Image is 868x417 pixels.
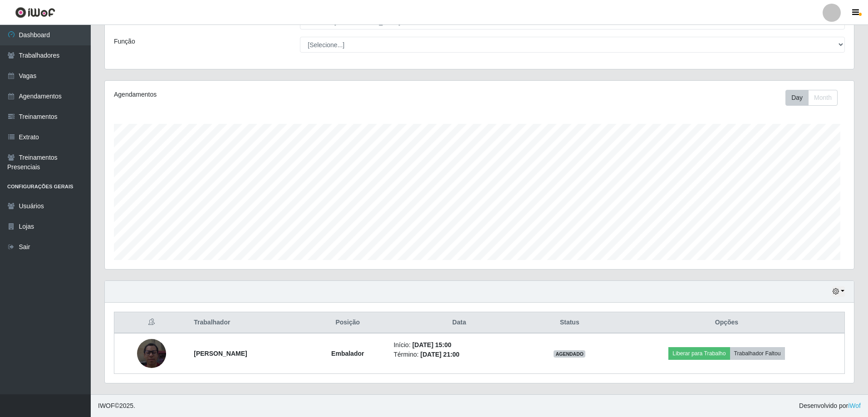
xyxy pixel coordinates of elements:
div: First group [785,90,838,106]
img: 1754827271251.jpeg [137,328,166,379]
a: iWof [848,402,861,409]
img: CoreUI Logo [15,7,55,18]
button: Day [785,90,809,106]
th: Posição [307,312,388,334]
button: Liberar para Trabalho [668,347,730,360]
th: Opções [609,312,845,334]
button: Trabalhador Faltou [730,347,785,360]
span: © 2025 . [98,401,135,411]
li: Início: [393,340,525,350]
strong: Embalador [331,350,364,357]
div: Agendamentos [114,90,411,99]
th: Data [388,312,530,334]
th: Trabalhador [188,312,307,334]
span: AGENDADO [554,350,585,358]
strong: [PERSON_NAME] [194,350,247,357]
span: IWOF [98,402,115,409]
button: Month [808,90,838,106]
li: Término: [393,350,525,359]
label: Função [114,37,135,46]
time: [DATE] 21:00 [421,351,460,358]
th: Status [530,312,609,334]
time: [DATE] 15:00 [412,341,451,348]
span: Desenvolvido por [799,401,861,411]
div: Toolbar with button groups [785,90,845,106]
